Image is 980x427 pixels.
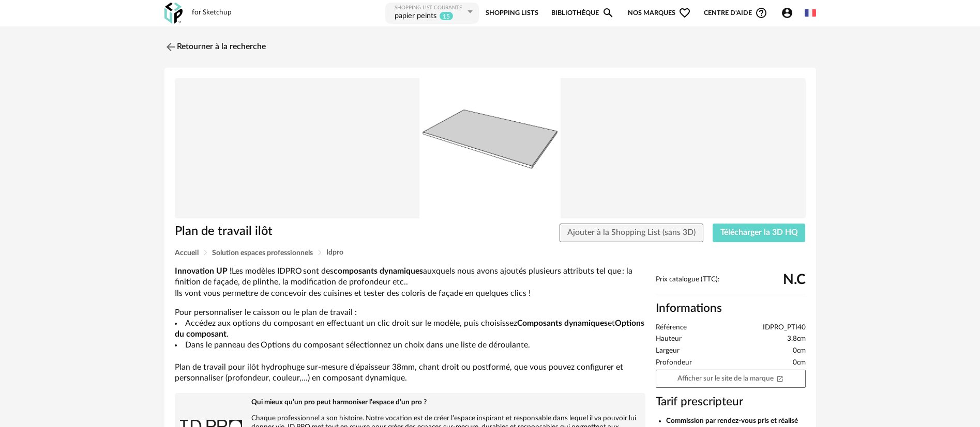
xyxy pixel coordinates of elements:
[656,394,806,409] h3: Tarif prescripteur
[781,7,793,19] span: Account Circle icon
[781,7,798,19] span: Account Circle icon
[551,2,614,25] a: BibliothèqueMagnify icon
[787,335,806,344] span: 3.8cm
[763,323,806,333] span: IDPRO_PTI40
[175,249,199,257] span: Accueil
[805,7,816,19] img: fr
[395,5,465,11] div: Shopping List courante
[793,358,806,368] span: 0cm
[656,335,682,344] span: Hauteur
[656,323,687,333] span: Référence
[656,370,806,388] a: Afficher sur le site de la marqueOpen In New icon
[334,267,423,275] b: composants dynamiques
[656,358,692,368] span: Profondeur
[212,249,313,257] span: Solution espaces professionnels
[656,301,806,316] h2: Informations
[567,228,696,236] span: Ajouter à la Shopping List (sans 3D)
[164,3,183,24] img: OXP
[656,346,680,356] span: Largeur
[175,78,806,219] img: Product pack shot
[326,249,343,256] span: Idpro
[486,2,538,25] a: Shopping Lists
[679,7,691,19] span: Heart Outline icon
[704,7,767,19] span: Centre d'aideHelp Circle Outline icon
[164,41,177,53] img: svg+xml;base64,PHN2ZyB3aWR0aD0iMjQiIGhlaWdodD0iMjQiIHZpZXdCb3g9IjAgMCAyNCAyNCIgZmlsbD0ibm9uZSIgeG...
[395,11,436,22] div: papier peints
[793,346,806,356] span: 0cm
[560,224,703,242] button: Ajouter à la Shopping List (sans 3D)
[164,36,266,58] a: Retourner à la recherche
[251,399,427,406] b: Qui mieux qu’un pro peut harmoniser l’espace d’un pro ?
[175,266,645,299] p: Les modèles IDPRO sont des auxquels nous avons ajoutés plusieurs attributs tel que : la finition ...
[720,228,798,236] span: Télécharger la 3D HQ
[175,318,645,340] li: Accédez aux options du composant en effectuant un clic droit sur le modèle, puis choisissez et .
[192,8,232,18] div: for Sketchup
[776,374,783,382] span: Open In New icon
[755,7,767,19] span: Help Circle Outline icon
[517,319,608,327] b: Composants dynamiques
[175,249,806,257] div: Breadcrumb
[175,267,232,275] b: Innovation UP !
[713,224,806,242] button: Télécharger la 3D HQ
[656,275,806,294] div: Prix catalogue (TTC):
[628,2,691,25] span: Nos marques
[783,276,806,284] span: N.C
[175,266,645,384] div: Pour personnaliser le caisson ou le plan de travail : Plan de travail pour ilôt hydrophuge sur-me...
[439,11,454,21] sup: 15
[175,224,432,240] h1: Plan de travail ilôt
[602,7,614,19] span: Magnify icon
[175,340,645,351] li: Dans le panneau des Options du composant sélectionnez un choix dans une liste de déroulante.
